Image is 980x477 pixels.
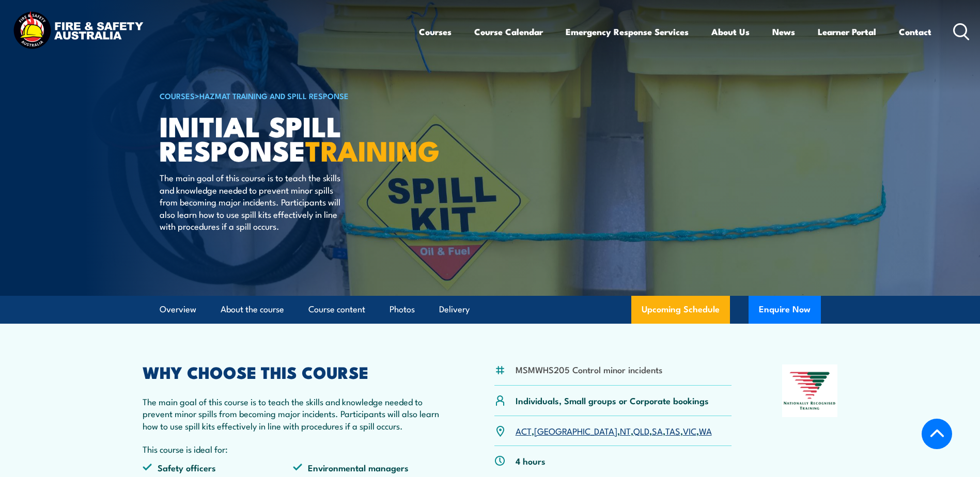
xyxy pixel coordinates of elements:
img: Nationally Recognised Training logo. [782,364,838,417]
a: Course Calendar [474,18,543,45]
li: Safety officers [143,462,293,473]
strong: TRAINING [305,128,440,171]
p: 4 hours [516,455,546,467]
a: QLD [633,424,649,437]
a: Learner Portal [818,18,876,45]
a: WA [699,424,712,437]
a: Upcoming Schedule [631,296,730,324]
a: Photos [390,296,415,323]
a: Contact [899,18,931,45]
p: Individuals, Small groups or Corporate bookings [516,394,709,406]
a: TAS [665,424,680,437]
a: HAZMAT Training and Spill Response [199,90,349,101]
h2: WHY CHOOSE THIS COURSE [143,364,444,379]
a: About Us [711,18,750,45]
a: News [772,18,795,45]
li: MSMWHS205 Control minor incidents [516,363,662,375]
a: Delivery [439,296,470,323]
a: ACT [516,424,532,437]
a: Overview [160,296,196,323]
h1: Initial Spill Response [160,114,415,162]
a: COURSES [160,90,195,101]
a: [GEOGRAPHIC_DATA] [534,424,617,437]
h6: > [160,89,415,102]
a: Emergency Response Services [566,18,689,45]
button: Enquire Now [749,296,821,324]
a: VIC [683,424,696,437]
a: NT [620,424,631,437]
p: , , , , , , , [516,425,712,437]
li: Environmental managers [293,462,444,473]
a: Courses [419,18,452,45]
p: The main goal of this course is to teach the skills and knowledge needed to prevent minor spills ... [143,395,444,432]
a: About the course [221,296,284,323]
a: Course content [308,296,365,323]
p: The main goal of this course is to teach the skills and knowledge needed to prevent minor spills ... [160,171,348,232]
a: SA [652,424,663,437]
p: This course is ideal for: [143,443,444,455]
